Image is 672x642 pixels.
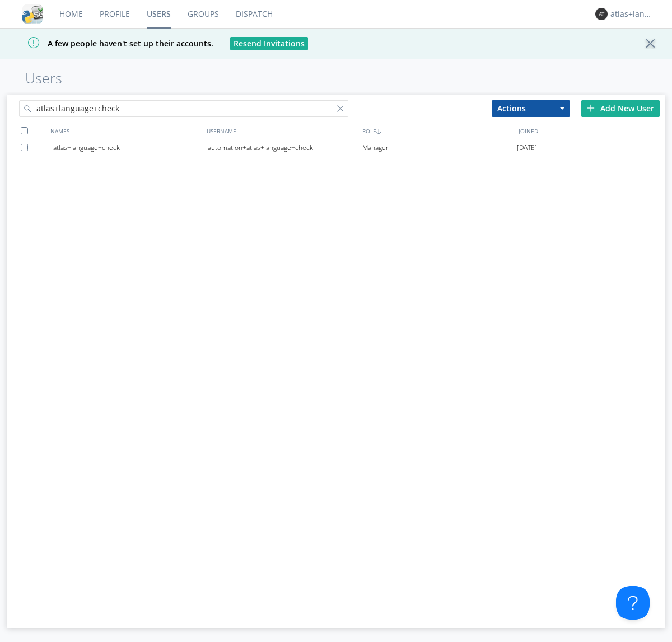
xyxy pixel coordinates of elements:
span: A few people haven't set up their accounts. [8,38,213,49]
span: [DATE] [517,139,537,156]
button: Actions [492,100,570,117]
img: 373638.png [595,8,608,20]
img: plus.svg [587,104,595,112]
div: Add New User [581,100,660,117]
div: Manager [362,139,517,156]
iframe: Toggle Customer Support [616,586,650,620]
div: atlas+language+check [53,139,208,156]
img: cddb5a64eb264b2086981ab96f4c1ba7 [22,4,43,24]
div: NAMES [48,123,204,139]
button: Resend Invitations [230,37,308,50]
div: ROLE [360,123,516,139]
input: Search users [19,100,348,117]
div: JOINED [516,123,672,139]
div: USERNAME [204,123,360,139]
a: atlas+language+checkautomation+atlas+language+checkManager[DATE] [7,139,665,156]
div: automation+atlas+language+check [208,139,362,156]
div: atlas+language+check [610,8,652,20]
